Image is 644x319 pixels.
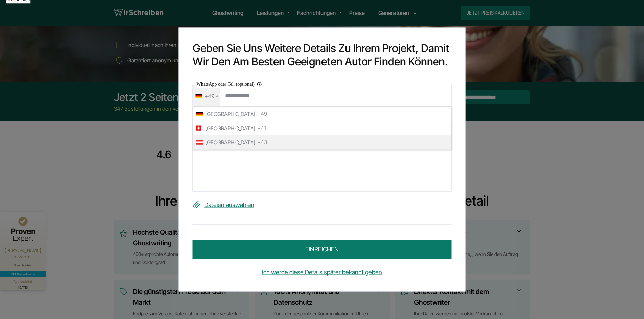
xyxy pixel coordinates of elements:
ul: List of countries [193,106,452,150]
span: +49 [257,111,267,117]
span: [GEOGRAPHIC_DATA] [205,108,255,119]
span: [GEOGRAPHIC_DATA] [205,123,255,133]
span: +41 [257,125,266,131]
div: +49 [205,90,214,101]
label: Dateien auswählen [193,200,452,210]
button: einreichen [193,240,452,259]
span: [GEOGRAPHIC_DATA] [205,137,255,148]
div: Telephone country code [193,85,220,106]
h2: Geben Sie uns weitere Details zu Ihrem Projekt, damit wir den am besten geeigneten Autor finden k... [193,41,452,68]
a: Ich werde diese Details später bekannt geben [193,267,452,278]
label: WhatsApp oder Tel. (optional) [197,80,265,88]
span: +43 [257,139,267,145]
